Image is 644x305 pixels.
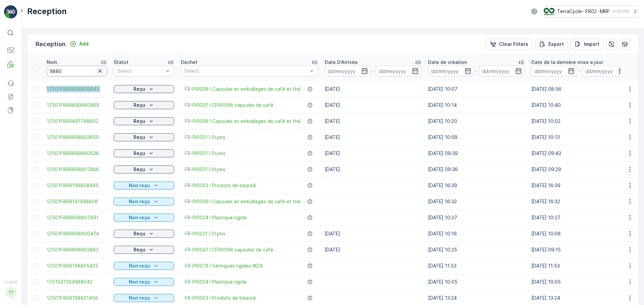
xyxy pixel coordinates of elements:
td: [DATE] [321,97,425,113]
p: Reçu [133,246,145,253]
button: Clear Filters [486,39,532,50]
a: FR-PI0021 I Stylos [185,166,225,173]
img: logo [4,5,17,19]
a: FR-PI0024 I Plastique rigide [185,214,247,221]
div: Toggle Row Selected [33,102,38,108]
input: dd/mm/yyyy [479,66,525,76]
td: [DATE] 10:05 [528,274,631,290]
p: Export [548,41,564,48]
button: Reçu [114,149,174,157]
button: Non reçu [114,181,174,189]
button: Add [67,40,91,48]
button: Reçu [114,101,174,109]
p: Date de la dernière mise a jour [531,59,603,66]
td: [DATE] 16:39 [528,177,631,194]
a: FR-PI0006 I Capsules et emballages de café et thé [185,198,301,205]
td: [DATE] 16:32 [528,194,631,210]
button: Non reçu [114,278,174,286]
div: Toggle Row Selected [33,86,38,92]
td: [DATE] 10:02 [528,113,631,129]
span: 1Z501F8R6898807486 [47,166,107,173]
p: Non reçu [129,279,150,285]
a: FR-PI0003 I Produits de beauté [185,182,256,189]
p: Reçu [133,86,145,92]
button: Non reçu [114,262,174,270]
button: Import [571,39,603,50]
td: [DATE] 09:39 [425,145,528,161]
p: Reçu [133,102,145,108]
p: Add [79,41,89,47]
a: 1Z501F8R6899880869 [47,102,107,108]
a: FR-PI0006 I Capsules et emballages de café et thé [185,86,301,92]
div: Toggle Row Selected [33,167,38,172]
span: 1Z501F8R9198808995 [47,182,107,189]
button: Export [535,39,568,50]
button: TerraCycle- FR02 -MRF(+02:00) [544,5,639,17]
span: 1Z501F8R6898803882 [47,246,107,253]
button: TT [4,286,17,300]
td: [DATE] 10:27 [528,210,631,226]
p: Import [584,41,599,48]
td: [DATE] 10:40 [528,97,631,113]
span: FR-PI0021 I Stylos [185,230,225,237]
a: 1Z501F8R9198801456 [47,295,107,301]
input: dd/mm/yyyy [376,66,422,76]
input: dd/mm/yyyy [325,66,371,76]
div: Toggle Row Selected [33,119,38,124]
button: Non reçu [114,214,174,222]
td: [DATE] [321,226,425,242]
p: Non reçu [129,182,150,189]
div: Toggle Row Selected [33,199,38,204]
td: [DATE] 16:32 [425,194,528,210]
a: FR-PI0006 I Capsules et emballages de café et thé [185,118,301,125]
span: FR-PI0037 I CFR0098 capsules de café [185,102,273,108]
td: [DATE] 10:07 [425,81,528,97]
p: Reception [27,6,67,17]
a: 1Z501F8R9191498806 [47,198,107,205]
div: Toggle Row Selected [33,135,38,140]
td: [DATE] 10:25 [425,242,528,258]
td: [DATE] 16:39 [425,177,528,194]
p: Reçu [133,230,145,237]
input: Search [47,66,107,76]
div: TT [6,287,16,298]
span: FR-PI0024 I Plastique rigide [185,279,247,285]
input: dd/mm/yyyy [531,66,577,76]
a: FR-PI0078 I Seringues rigides MZA [185,262,263,269]
td: [DATE] 10:13 [528,129,631,145]
p: - [579,67,581,75]
span: FR-PI0003 I Produits de beauté [185,295,256,301]
p: TerraCycle- FR02 -MRF [557,8,610,15]
td: [DATE] 10:08 [528,226,631,242]
a: 1Z501F8R6898807691 [47,214,107,221]
button: Reçu [114,85,174,93]
input: dd/mm/yyyy [428,66,474,76]
span: 1Z501F8R6891798802 [47,118,107,125]
p: Non reçu [129,262,150,269]
a: 1Z501F8R6898806843 [47,86,107,92]
span: 1Z501F8R9198805425 [47,262,107,269]
span: 1751537264988042 [47,279,107,285]
p: - [475,67,478,75]
p: Non reçu [129,295,150,301]
p: - [372,67,374,75]
span: v 1.50.4 [4,280,17,284]
td: [DATE] 10:09 [425,129,528,145]
td: [DATE] 11:53 [528,258,631,274]
button: Reçu [114,165,174,173]
td: [DATE] [321,242,425,258]
span: 1Z501F8R6898803659 [47,134,107,141]
img: terracycle.png [544,8,554,15]
span: FR-PI0021 I Stylos [185,150,225,157]
button: Reçu [114,117,174,125]
div: Toggle Row Selected [33,215,38,220]
td: [DATE] 09:15 [528,242,631,258]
